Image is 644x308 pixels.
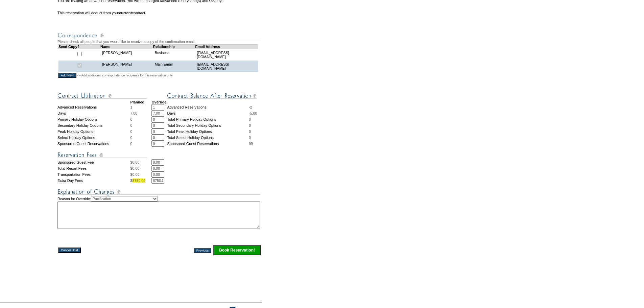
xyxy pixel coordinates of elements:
[153,49,195,61] td: Business
[249,111,257,115] span: -5.00
[57,11,261,15] td: This reservation will deduct from your contract.
[249,129,251,134] span: 0
[57,196,261,229] td: Reason for Override:
[57,116,130,122] td: Primary Holiday Options
[213,245,261,255] input: Click this button to finalize your reservation.
[167,141,249,147] td: Sponsored Guest Reservations
[57,171,130,177] td: Transportation Fees
[167,122,249,128] td: Total Secondary Holiday Options
[58,247,81,253] input: Cancel Hold
[130,171,151,177] td: $
[130,117,132,121] span: 0
[195,61,258,72] td: [EMAIL_ADDRESS][DOMAIN_NAME]
[167,110,249,116] td: Days
[249,105,252,109] span: -2
[130,142,132,146] span: 0
[100,44,153,49] td: Name
[249,117,251,121] span: 0
[130,165,151,171] td: $
[130,100,144,104] strong: Planned
[195,49,258,61] td: [EMAIL_ADDRESS][DOMAIN_NAME]
[167,104,249,110] td: Advanced Reservations
[153,61,195,72] td: Main Email
[57,188,260,196] img: Explanation of Changes
[57,141,130,147] td: Sponsored Guest Reservations
[130,123,132,127] span: 0
[100,61,153,72] td: [PERSON_NAME]
[58,73,76,78] input: Add New
[57,104,130,110] td: Advanced Reservations
[130,105,132,109] span: 1
[57,128,130,135] td: Peak Holiday Options
[195,44,258,49] td: Email Address
[57,159,130,165] td: Sponsored Guest Fee
[57,110,130,116] td: Days
[133,160,140,164] span: 0.00
[167,128,249,135] td: Total Peak Holiday Options
[249,142,253,146] span: 99
[153,44,195,49] td: Relationship
[57,177,130,184] td: Extra Day Fees
[57,165,130,171] td: Total Resort Fees
[57,135,130,141] td: Select Holiday Options
[119,11,132,15] b: current
[57,122,130,128] td: Secondary Holiday Options
[57,40,195,44] span: Please check all people that you would like to receive a copy of the confirmation email.
[249,136,251,140] span: 0
[151,100,166,104] strong: Override
[130,177,151,184] td: $
[167,135,249,141] td: Total Select Holiday Options
[194,248,211,253] input: Previous
[133,179,146,183] span: 8750.00
[133,172,140,176] span: 0.00
[133,166,140,170] span: 0.00
[130,129,132,134] span: 0
[130,159,151,165] td: $
[57,92,147,100] img: Contract Utilization
[130,136,132,140] span: 0
[77,73,173,77] span: <--Add additional correspondence recipients for this reservation only.
[167,92,257,100] img: Contract Balance After Reservation
[58,44,101,49] td: Send Copy?
[57,151,147,159] img: Reservation Fees
[100,49,153,61] td: [PERSON_NAME]
[249,123,251,127] span: 0
[130,111,137,115] span: 7.00
[167,116,249,122] td: Total Primary Holiday Options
